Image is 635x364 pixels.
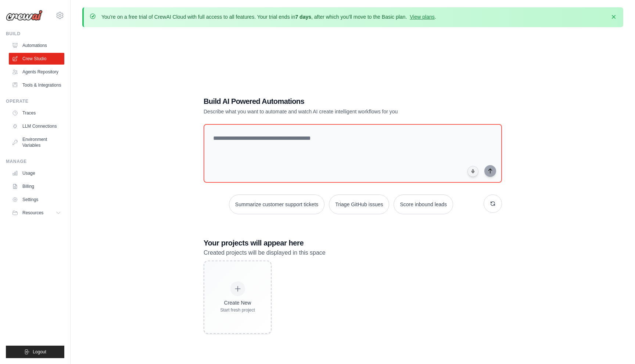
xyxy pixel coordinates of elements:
a: Tools & Integrations [9,79,64,91]
p: Created projects will be displayed in this space [204,248,502,258]
strong: 7 days [295,14,311,20]
img: Logo [6,10,43,21]
a: Agents Repository [9,66,64,78]
a: Usage [9,167,64,179]
a: Traces [9,107,64,119]
button: Logout [6,346,64,358]
a: Billing [9,181,64,192]
span: Logout [33,349,46,355]
h1: Build AI Powered Automations [204,96,451,106]
button: Click to speak your automation idea [467,166,478,177]
div: Build [6,31,64,37]
button: Resources [9,207,64,219]
button: Summarize customer support tickets [229,194,324,214]
p: Describe what you want to automate and watch AI create intelligent workflows for you [204,108,451,115]
button: Score inbound leads [394,194,453,214]
a: View plans [410,14,434,20]
div: Start fresh project [220,307,255,313]
div: Create New [220,299,255,306]
span: Resources [22,210,43,216]
a: Automations [9,40,64,51]
a: Settings [9,194,64,205]
a: LLM Connections [9,120,64,132]
button: Triage GitHub issues [329,194,389,214]
a: Crew Studio [9,53,64,65]
div: Manage [6,159,64,164]
div: Operate [6,98,64,104]
p: You're on a free trial of CrewAI Cloud with full access to all features. Your trial ends in , aft... [101,13,436,21]
button: Get new suggestions [484,194,502,213]
a: Environment Variables [9,134,64,151]
h3: Your projects will appear here [204,238,502,248]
